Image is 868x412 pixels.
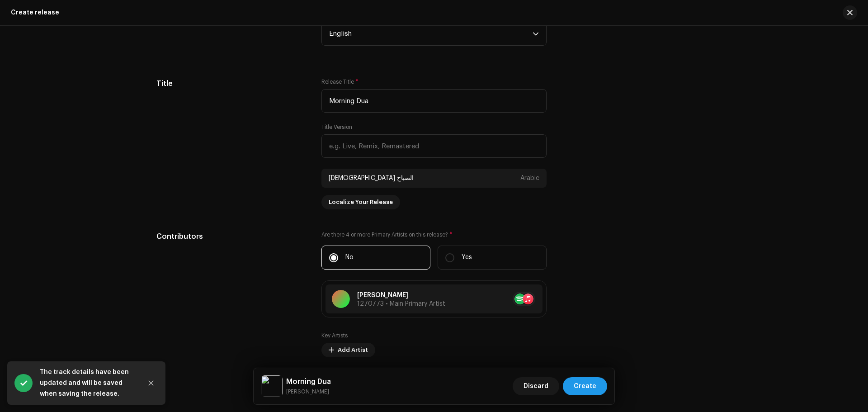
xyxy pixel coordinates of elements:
[329,23,533,45] span: English
[321,89,547,113] input: e.g. My Great Song
[520,175,539,182] div: Arabic
[462,253,472,262] p: Yes
[321,123,352,131] label: Title Version
[40,367,135,399] div: The track details have been updated and will be saved when saving the release.
[321,332,348,339] label: Key Artists
[533,23,539,45] div: dropdown trigger
[321,134,547,158] input: e.g. Live, Remix, Remastered
[286,376,331,387] h5: Morning Dua
[321,231,547,238] label: Are there 4 or more Primary Artists on this release?
[563,377,607,395] button: Create
[142,374,160,392] button: Close
[321,195,400,209] button: Localize Your Release
[345,253,354,262] p: No
[156,78,307,89] h5: Title
[357,301,445,307] span: 1270773 • Main Primary Artist
[261,375,283,397] img: a8c222d0-767d-4173-b0ea-74c6c8e25ae9
[329,193,393,211] span: Localize Your Release
[357,291,445,300] p: [PERSON_NAME]
[574,377,596,395] span: Create
[524,377,548,395] span: Discard
[321,78,359,85] label: Release Title
[286,387,331,396] small: Morning Dua
[321,343,375,357] button: Add Artist
[513,377,559,395] button: Discard
[338,341,368,359] span: Add Artist
[329,175,414,182] div: [DEMOGRAPHIC_DATA] الصباح
[156,231,307,242] h5: Contributors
